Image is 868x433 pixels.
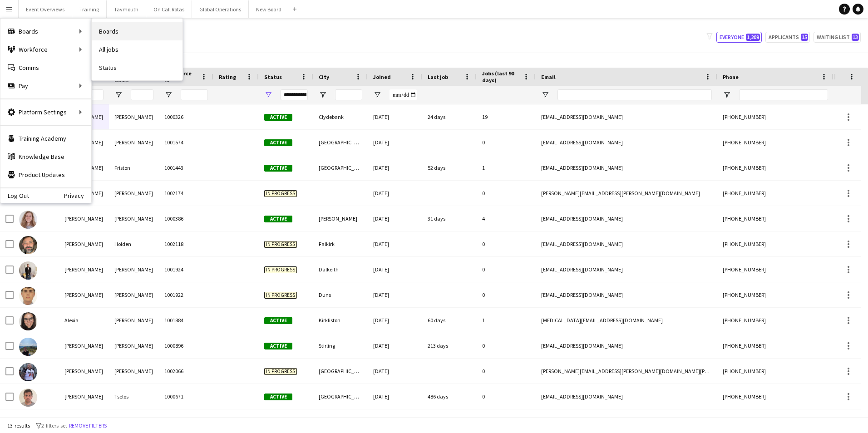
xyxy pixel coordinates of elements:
[159,333,213,358] div: 1000896
[0,166,91,184] a: Product Updates
[368,384,422,409] div: [DATE]
[109,359,159,384] div: [PERSON_NAME]
[536,231,717,256] div: [EMAIL_ADDRESS][DOMAIN_NAME]
[159,104,213,129] div: 1000326
[0,148,91,166] a: Knowledge Base
[264,317,292,324] span: Active
[59,282,109,307] div: [PERSON_NAME]
[19,312,37,330] img: Alexia Melville
[109,104,159,129] div: [PERSON_NAME]
[477,231,536,256] div: 0
[746,34,760,41] span: 1,209
[717,206,833,231] div: [PHONE_NUMBER]
[0,192,29,199] a: Log Out
[146,0,192,18] button: On Call Rotas
[557,89,712,100] input: Email Filter Input
[19,389,37,407] img: Alex Tselos
[264,241,297,248] span: In progress
[536,384,717,409] div: [EMAIL_ADDRESS][DOMAIN_NAME]
[536,181,717,206] div: [PERSON_NAME][EMAIL_ADDRESS][PERSON_NAME][DOMAIN_NAME]
[536,104,717,129] div: [EMAIL_ADDRESS][DOMAIN_NAME]
[717,308,833,333] div: [PHONE_NUMBER]
[109,206,159,231] div: [PERSON_NAME]
[114,91,123,99] button: Open Filter Menu
[159,384,213,409] div: 1000671
[264,165,292,172] span: Active
[717,104,833,129] div: [PHONE_NUMBER]
[477,333,536,358] div: 0
[373,74,391,80] span: Joined
[164,91,173,99] button: Open Filter Menu
[0,129,91,148] a: Training Academy
[313,130,368,155] div: [GEOGRAPHIC_DATA]
[368,231,422,256] div: [DATE]
[0,40,91,59] div: Workforce
[109,130,159,155] div: [PERSON_NAME]
[368,206,422,231] div: [DATE]
[477,130,536,155] div: 0
[313,308,368,333] div: Kirkliston
[19,261,37,280] img: ALEX MACKINTOSH
[159,155,213,180] div: 1001443
[541,91,549,99] button: Open Filter Menu
[536,282,717,307] div: [EMAIL_ADDRESS][DOMAIN_NAME]
[264,216,292,222] span: Active
[59,231,109,256] div: [PERSON_NAME]
[482,70,519,84] span: Jobs (last 90 days)
[368,333,422,358] div: [DATE]
[313,206,368,231] div: [PERSON_NAME]
[19,287,37,305] img: Alexander McCormick
[313,104,368,129] div: Clydebank
[59,333,109,358] div: [PERSON_NAME]
[477,181,536,206] div: 0
[264,292,297,299] span: In progress
[852,34,859,41] span: 13
[131,89,153,100] input: Last Name Filter Input
[390,89,417,100] input: Joined Filter Input
[109,181,159,206] div: [PERSON_NAME]
[19,0,72,18] button: Event Overviews
[477,308,536,333] div: 1
[717,231,833,256] div: [PHONE_NUMBER]
[264,343,292,349] span: Active
[536,206,717,231] div: [EMAIL_ADDRESS][DOMAIN_NAME]
[249,0,289,18] button: New Board
[428,74,448,80] span: Last job
[717,359,833,384] div: [PHONE_NUMBER]
[59,384,109,409] div: [PERSON_NAME]
[536,155,717,180] div: [EMAIL_ADDRESS][DOMAIN_NAME]
[67,421,108,431] button: Remove filters
[219,74,236,80] span: Rating
[159,308,213,333] div: 1001884
[313,231,368,256] div: Falkirk
[313,384,368,409] div: [GEOGRAPHIC_DATA]
[368,104,422,129] div: [DATE]
[0,22,91,40] div: Boards
[717,384,833,409] div: [PHONE_NUMBER]
[19,338,37,356] img: Alex Montgomery
[59,308,109,333] div: Alexia
[72,0,107,18] button: Training
[313,333,368,358] div: Stirling
[92,59,182,77] a: Status
[477,384,536,409] div: 0
[536,333,717,358] div: [EMAIL_ADDRESS][DOMAIN_NAME]
[109,308,159,333] div: [PERSON_NAME]
[373,91,381,99] button: Open Filter Menu
[264,266,297,273] span: In progress
[717,333,833,358] div: [PHONE_NUMBER]
[335,89,362,100] input: City Filter Input
[313,359,368,384] div: [GEOGRAPHIC_DATA]
[107,0,146,18] button: Taymouth
[723,74,739,80] span: Phone
[422,155,477,180] div: 52 days
[723,91,731,99] button: Open Filter Menu
[536,308,717,333] div: [MEDICAL_DATA][EMAIL_ADDRESS][DOMAIN_NAME]
[368,155,422,180] div: [DATE]
[264,368,297,375] span: In progress
[59,359,109,384] div: [PERSON_NAME]
[319,91,327,99] button: Open Filter Menu
[109,257,159,282] div: [PERSON_NAME]
[422,104,477,129] div: 24 days
[814,32,861,43] button: Waiting list13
